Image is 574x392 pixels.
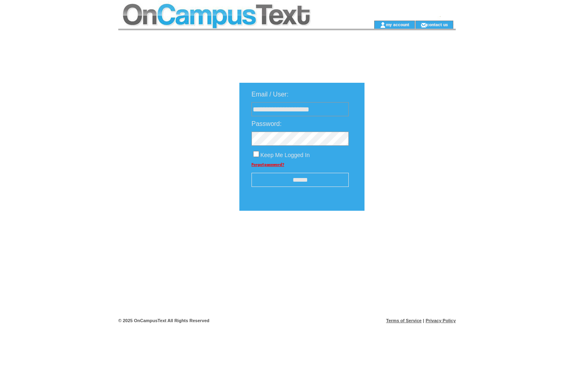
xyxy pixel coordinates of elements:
img: contact_us_icon.gif [421,22,427,28]
a: Privacy Policy [425,318,456,323]
span: Password: [251,120,282,127]
a: Forgot password? [251,162,284,167]
span: Email / User: [251,91,289,98]
a: contact us [427,22,448,27]
img: transparent.png [388,231,428,241]
a: my account [386,22,409,27]
span: | [423,318,424,323]
img: account_icon.gif [380,22,386,28]
span: © 2025 OnCampusText All Rights Reserved [118,318,209,323]
span: Keep Me Logged In [260,152,310,158]
a: Terms of Service [386,318,422,323]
